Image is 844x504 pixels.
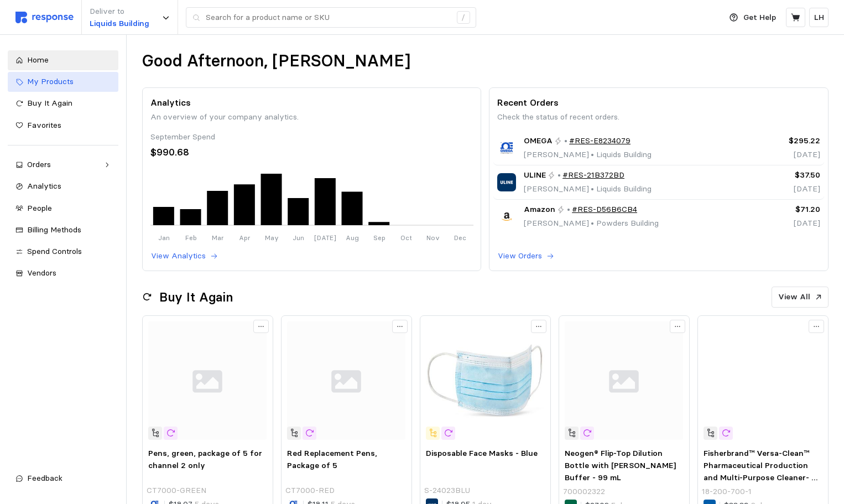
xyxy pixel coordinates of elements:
[90,18,149,30] p: Liquids Building
[572,204,637,216] a: #RES-D56B6CB4
[150,111,473,123] p: An overview of your company analytics.
[814,12,824,24] p: LH
[565,321,683,440] img: svg%3e
[426,233,440,242] tspan: Nov
[373,233,385,242] tspan: Sep
[704,448,817,494] span: Fisherbrand™ Versa-Clean™ Pharmaceutical Production and Multi-Purpose Cleaner- 4 L
[565,448,676,482] span: Neogen® Flip-Top Dilution Bottle with [PERSON_NAME] Buffer - 99 mL
[562,169,624,181] a: #RES-21B372BD
[524,149,652,161] p: [PERSON_NAME] Liquids Building
[27,203,52,213] span: People
[346,233,359,242] tspan: Aug
[8,199,118,219] a: People
[772,287,829,308] button: View All
[147,485,206,497] p: CT7000-GREEN
[27,120,61,130] span: Favorites
[150,131,473,143] div: September Spend
[589,149,596,159] span: •
[27,98,72,108] span: Buy It Again
[746,204,820,216] p: $71.20
[426,448,538,458] span: Disposable Face Masks - Blue
[27,246,82,256] span: Spend Controls
[746,217,820,230] p: [DATE]
[457,11,470,24] div: /
[497,111,820,123] p: Check the status of recent orders.
[151,250,206,262] p: View Analytics
[8,93,118,113] a: Buy It Again
[497,250,555,263] button: View Orders
[558,169,561,181] p: •
[15,12,74,23] img: svg%3e
[778,291,810,303] p: View All
[27,55,49,65] span: Home
[524,169,546,181] span: ULINE
[8,50,118,70] a: Home
[27,268,56,278] span: Vendors
[400,233,412,242] tspan: Oct
[239,233,251,242] tspan: Apr
[159,289,233,306] h2: Buy It Again
[212,233,224,242] tspan: Mar
[8,176,118,196] a: Analytics
[424,485,470,497] p: S-24023BLU
[185,233,196,242] tspan: Feb
[206,8,451,28] input: Search for a product name or SKU
[564,135,567,147] p: •
[743,12,776,24] p: Get Help
[150,96,473,110] p: Analytics
[150,250,218,263] button: View Analytics
[454,233,466,242] tspan: Dec
[524,217,659,230] p: [PERSON_NAME] Powders Building
[567,204,570,216] p: •
[746,183,820,195] p: [DATE]
[8,220,118,240] a: Billing Methods
[8,72,118,92] a: My Products
[563,486,605,498] p: 700002322
[589,218,596,228] span: •
[426,321,544,440] img: S-24023BLU
[27,76,74,86] span: My Products
[8,155,118,175] a: Orders
[746,149,820,161] p: [DATE]
[150,145,473,160] div: $990.68
[8,116,118,136] a: Favorites
[524,135,553,147] span: OMEGA
[148,321,267,440] img: svg%3e
[27,473,62,483] span: Feedback
[569,135,631,147] a: #RES-E8234079
[27,159,99,171] div: Orders
[287,448,377,470] span: Red Replacement Pens, Package of 5
[285,485,335,497] p: CT7000-RED
[497,96,820,110] p: Recent Orders
[497,207,515,226] img: Amazon
[589,184,596,194] span: •
[497,139,515,157] img: OMEGA
[293,233,304,242] tspan: Jun
[8,242,118,262] a: Spend Controls
[497,173,515,191] img: ULINE
[746,169,820,181] p: $37.50
[524,204,555,216] span: Amazon
[287,321,405,440] img: svg%3e
[704,321,822,440] img: F130322~p.eps-250.jpg
[90,6,149,18] p: Deliver to
[142,50,410,72] h1: Good Afternoon, [PERSON_NAME]
[158,233,170,242] tspan: Jan
[8,469,118,489] button: Feedback
[746,135,820,147] p: $295.22
[264,233,278,242] tspan: May
[498,250,542,262] p: View Orders
[148,448,262,470] span: Pens, green, package of 5 for channel 2 only
[702,486,752,498] p: 18-200-700-1
[27,181,61,191] span: Analytics
[27,225,81,235] span: Billing Methods
[524,183,652,195] p: [PERSON_NAME] Liquids Building
[314,233,336,242] tspan: [DATE]
[8,263,118,283] a: Vendors
[723,7,783,28] button: Get Help
[809,8,829,27] button: LH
